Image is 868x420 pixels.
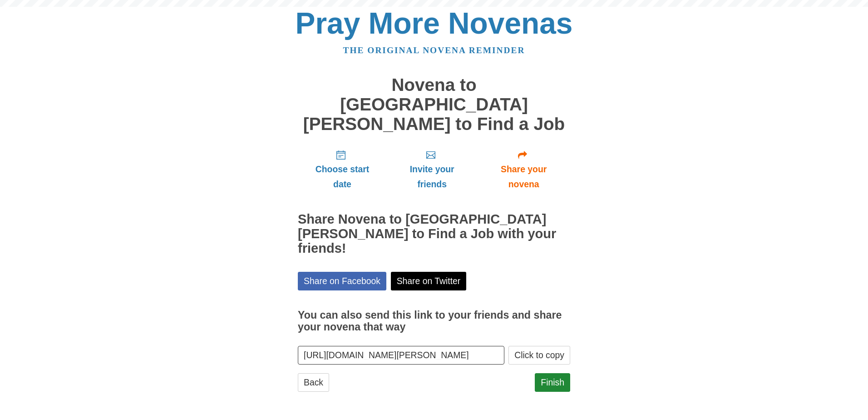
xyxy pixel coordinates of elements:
[486,162,561,192] span: Share your novena
[298,310,570,333] h3: You can also send this link to your friends and share your novena that way
[343,45,525,55] a: The original novena reminder
[307,162,378,192] span: Choose start date
[296,6,573,40] a: Pray More Novenas
[535,373,570,392] a: Finish
[477,143,570,197] a: Share your novena
[298,212,570,256] h2: Share Novena to [GEOGRAPHIC_DATA][PERSON_NAME] to Find a Job with your friends!
[298,373,329,392] a: Back
[396,162,468,192] span: Invite your friends
[298,75,570,134] h1: Novena to [GEOGRAPHIC_DATA][PERSON_NAME] to Find a Job
[387,143,477,197] a: Invite your friends
[508,346,570,365] button: Click to copy
[391,272,467,290] a: Share on Twitter
[298,143,387,197] a: Choose start date
[298,272,386,290] a: Share on Facebook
